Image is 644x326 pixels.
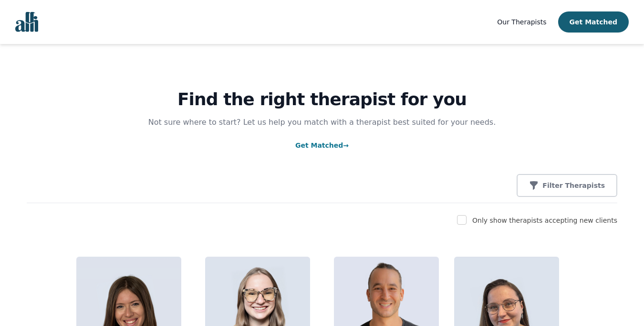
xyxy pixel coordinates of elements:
[295,141,349,149] a: Get Matched
[343,141,349,149] span: →
[139,117,505,128] p: Not sure where to start? Let us help you match with a therapist best suited for your needs.
[542,181,605,190] p: Filter Therapists
[497,16,546,28] a: Our Therapists
[517,174,617,197] button: Filter Therapists
[497,18,546,26] span: Our Therapists
[558,11,629,33] button: Get Matched
[15,12,38,32] img: alli logo
[27,90,617,109] h1: Find the right therapist for you
[472,217,617,224] label: Only show therapists accepting new clients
